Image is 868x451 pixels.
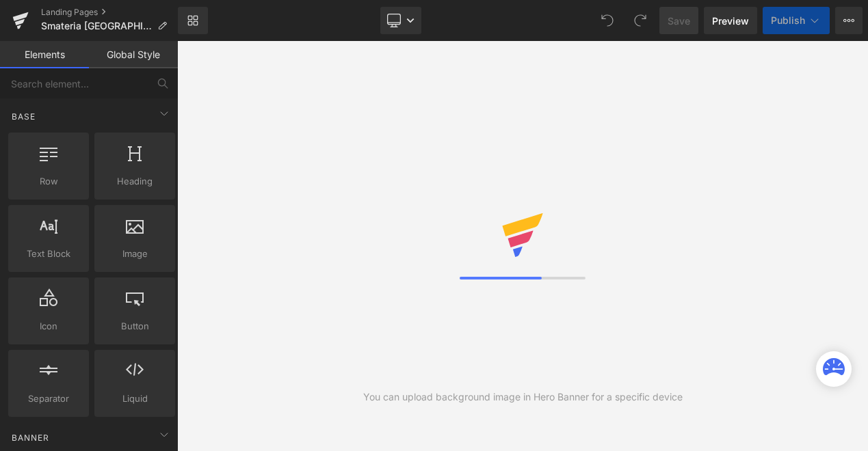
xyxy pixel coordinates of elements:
[668,14,690,28] span: Save
[178,7,208,34] a: New Library
[363,389,683,405] div: You can upload background image in Hero Banner for a specific device
[763,7,830,34] button: Publish
[704,7,757,34] a: Preview
[835,7,863,34] button: More
[594,7,621,34] button: Undo
[627,7,654,34] button: Redo
[771,15,805,26] span: Publish
[41,20,152,31] span: Smateria [GEOGRAPHIC_DATA]
[10,431,51,444] span: Banner
[41,7,178,18] a: Landing Pages
[98,392,171,406] span: Liquid
[12,174,85,189] span: Row
[98,319,171,333] span: Button
[12,319,85,333] span: Icon
[12,392,85,406] span: Separator
[12,247,85,261] span: Text Block
[98,247,171,261] span: Image
[89,41,178,68] a: Global Style
[10,110,37,123] span: Base
[98,174,171,189] span: Heading
[712,14,749,28] span: Preview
